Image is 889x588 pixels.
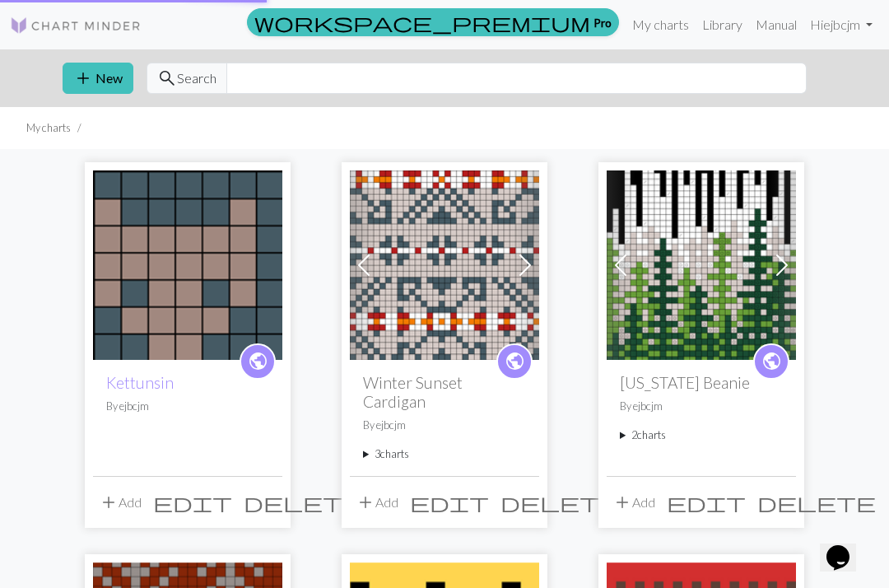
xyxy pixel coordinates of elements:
button: Add [607,487,661,518]
a: Kettunsin [106,373,174,392]
span: Search [177,68,216,88]
img: Logo [10,16,142,35]
button: Edit [404,487,495,518]
span: edit [667,491,746,514]
i: Edit [667,492,746,512]
span: edit [410,491,489,514]
span: add [612,491,632,514]
summary: 3charts [363,446,526,462]
button: New [63,63,133,94]
span: public [505,348,525,374]
button: Add [93,487,147,518]
button: Edit [661,487,752,518]
span: public [248,348,268,374]
button: Delete [495,487,625,518]
span: add [73,67,93,90]
button: Delete [238,487,368,518]
h2: [US_STATE] Beanie [620,373,783,392]
i: Edit [153,492,232,512]
span: delete [757,491,876,514]
a: Pro [247,8,619,36]
i: public [761,345,782,378]
a: public [240,343,276,380]
img: Winter Sunset Cardigan [350,170,539,360]
i: public [248,345,268,378]
a: Kettunsin [93,255,282,271]
h2: Winter Sunset Cardigan [363,373,526,411]
span: add [356,491,375,514]
button: Add [350,487,404,518]
span: add [99,491,119,514]
span: delete [500,491,619,514]
p: By ejbcjm [620,399,783,414]
p: By ejbcjm [106,399,269,414]
p: By ejbcjm [363,418,526,433]
span: search [157,67,177,90]
i: Edit [410,492,489,512]
span: workspace_premium [254,11,590,34]
a: Library [696,8,749,41]
a: Washington Beanie [607,255,796,271]
a: Hiejbcjm [803,8,879,41]
span: public [761,348,782,374]
span: delete [244,491,362,514]
button: Delete [752,487,882,518]
i: public [505,345,525,378]
a: Manual [749,8,803,41]
span: edit [153,491,232,514]
a: public [496,343,533,380]
img: Kettunsin [93,170,282,360]
a: public [753,343,789,380]
a: My charts [626,8,696,41]
summary: 2charts [620,427,783,443]
a: Winter Sunset Cardigan [350,255,539,271]
button: Edit [147,487,238,518]
iframe: chat widget [820,522,873,572]
img: Washington Beanie [607,170,796,360]
li: My charts [26,120,71,136]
